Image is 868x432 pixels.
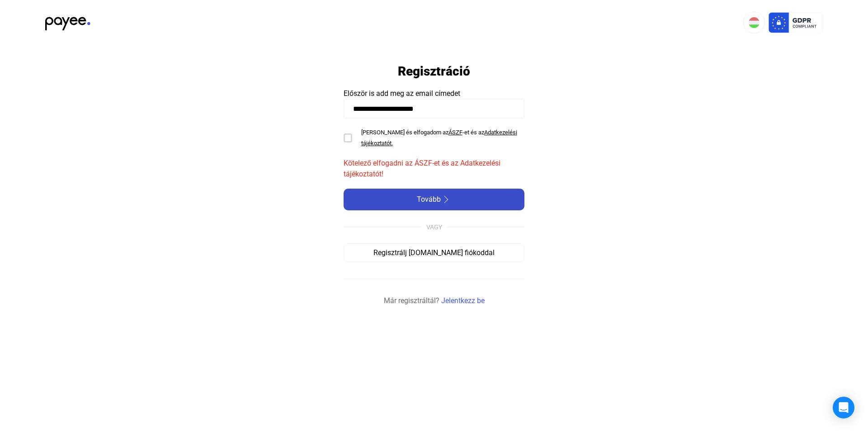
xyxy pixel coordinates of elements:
[441,196,452,203] img: arrow-right-white
[426,222,442,233] div: VAGY
[833,397,854,418] div: Open Intercom Messenger
[448,129,462,136] a: ÁSZF
[361,129,448,136] span: [PERSON_NAME] és elfogadom az
[769,12,823,33] img: gdpr
[45,12,90,30] img: black-payee-blue-dot.svg
[743,12,765,33] button: HU
[344,89,460,98] span: Először is add meg az email címedet
[347,247,521,258] div: Regisztrálj [DOMAIN_NAME] fiókoddal
[398,63,470,79] h1: Regisztráció
[344,243,524,262] button: Regisztrálj [DOMAIN_NAME] fiókoddal
[441,295,485,306] a: Jelentkezz be
[384,295,439,306] span: Már regisztráltál?
[462,129,484,136] span: -et és az
[344,158,524,180] mat-error: Kötelező elfogadni az ÁSZF-et és az Adatkezelési tájékoztatót!
[417,194,441,205] span: Tovább
[344,189,524,210] button: Továbbarrow-right-white
[749,17,759,28] img: HU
